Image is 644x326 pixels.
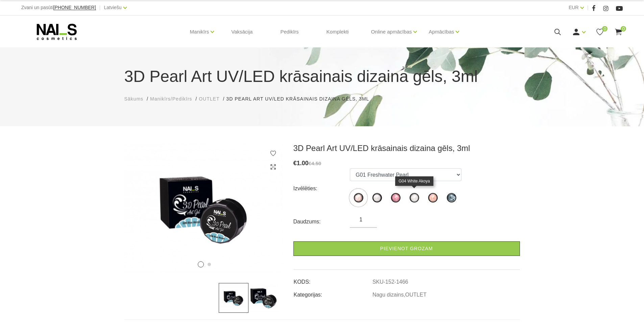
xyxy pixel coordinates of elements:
span: | [99,3,101,12]
div: Zvani un pasūti [21,3,96,12]
img: ... [248,283,278,313]
a: 0 [614,28,623,36]
span: 1.00 [297,160,309,167]
img: ... [406,189,423,206]
a: Latviešu [104,3,122,12]
a: 0 [596,28,604,36]
td: Kategorijas: [293,286,372,299]
span: Manikīrs/Pedikīrs [150,96,192,102]
img: ... [219,283,248,313]
a: Pedikīrs [275,16,304,48]
div: Daudzums: [293,216,350,227]
a: Online apmācības [371,18,412,45]
a: Vaksācija [226,16,258,48]
span: OUTLET [199,96,219,102]
a: Pievienot grozam [293,241,520,256]
a: OUTLET [405,292,427,298]
a: Apmācības [429,18,454,45]
a: [PHONE_NUMBER] [53,5,96,10]
img: ... [350,189,367,206]
a: EUR [569,3,579,12]
img: ... [387,189,404,206]
a: Nagu dizains [373,292,404,298]
span: € [293,160,297,167]
h3: 3D Pearl Art UV/LED krāsainais dizaina gēls, 3ml [293,143,520,153]
a: Manikīrs/Pedikīrs [150,95,192,103]
span: 0 [602,26,607,31]
a: OUTLET [199,95,219,103]
img: ... [443,189,460,206]
a: Manikīrs [190,18,209,45]
span: 0 [621,26,626,31]
li: 3D Pearl Art UV/LED krāsainais dizaina gēls, 3ml [226,95,376,103]
span: | [587,3,589,12]
a: SKU-152-1466 [373,279,408,285]
button: 1 of 2 [198,261,204,267]
td: KODS: [293,273,372,286]
img: ... [368,189,385,206]
img: ... [424,189,441,206]
td: , [372,286,520,299]
div: Izvēlēties: [293,183,350,194]
a: Komplekti [321,16,354,48]
span: [PHONE_NUMBER] [53,5,96,10]
a: Sākums [124,95,144,103]
span: Sākums [124,96,144,102]
s: €4.50 [309,160,321,166]
button: 2 of 2 [208,263,211,266]
img: ... [124,143,283,273]
h1: 3D Pearl Art UV/LED krāsainais dizaina gēls, 3ml [124,64,520,89]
